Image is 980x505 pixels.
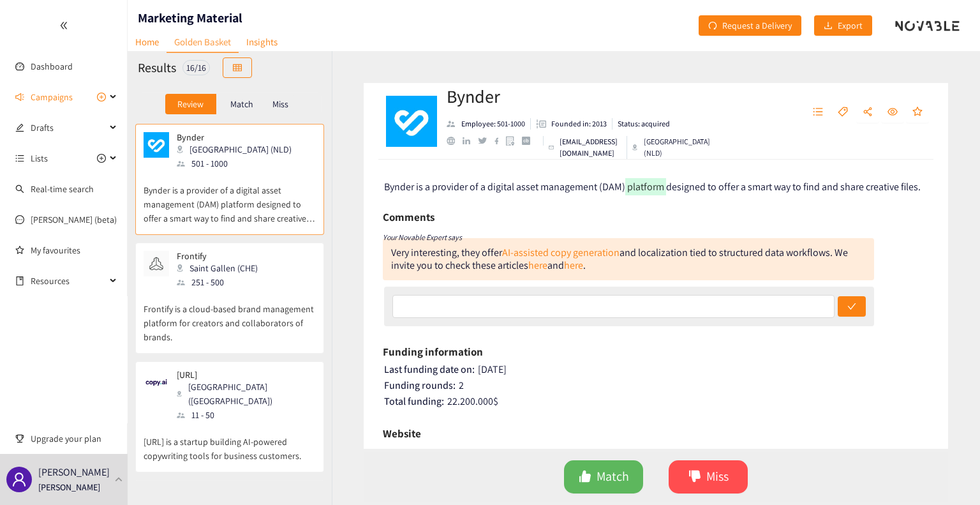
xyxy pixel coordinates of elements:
[881,102,904,123] button: eye
[383,424,421,443] h6: Website
[669,460,748,494] button: dislikeMiss
[384,363,475,376] span: Last funding date on:
[447,118,531,130] li: Employees
[522,137,538,145] a: crunchbase
[447,84,704,109] h2: Bynder
[478,137,494,144] a: twitter
[177,132,292,142] p: Bynder
[564,259,583,272] a: here
[887,107,898,118] span: eye
[182,60,210,75] div: 16 / 16
[560,136,621,159] p: [EMAIL_ADDRESS][DOMAIN_NAME]
[38,480,100,494] p: [PERSON_NAME]
[144,251,169,276] img: Snapshot of the company's website
[97,93,106,102] span: plus-circle
[597,467,629,486] span: Match
[579,470,591,485] span: like
[384,180,625,193] span: Bynder is a provider of a digital asset management (DAM)
[494,137,507,144] a: facebook
[15,93,24,102] span: sound
[551,118,607,130] p: Founded in: 2013
[383,342,483,361] h6: Funding information
[31,183,94,195] a: Real-time search
[167,32,239,53] a: Golden Basket
[177,156,299,170] div: 501 - 1000
[814,15,872,36] button: downloadExport
[31,84,73,110] span: Campaigns
[813,107,823,118] span: unordered-list
[177,275,265,289] div: 251 - 500
[15,276,24,285] span: book
[31,214,117,225] a: [PERSON_NAME] (beta)
[138,9,242,27] h1: Marketing Material
[11,472,27,487] span: user
[838,19,863,33] span: Export
[531,118,612,130] li: Founded in year
[708,21,717,31] span: redo
[385,445,493,465] button: [URL][DOMAIN_NAME]
[97,154,106,163] span: plus-circle
[906,102,929,123] button: star
[447,137,463,145] a: website
[177,380,315,408] div: [GEOGRAPHIC_DATA] ([GEOGRAPHIC_DATA])
[806,102,829,123] button: unordered-list
[144,422,316,463] p: [URL] is a startup building AI-powered copywriting tools for business customers.
[386,96,437,147] img: Company Logo
[502,246,620,259] a: AI‑assisted copy generation
[706,467,729,486] span: Miss
[912,107,923,118] span: star
[612,118,670,130] li: Status
[177,251,258,261] p: Frontify
[699,15,801,36] button: redoRequest a Delivery
[144,170,316,225] p: Bynder is a provider of a digital asset management (DAM) platform designed to offer a smart way t...
[384,379,930,392] div: 2
[144,370,169,395] img: Snapshot of the company's website
[272,99,288,109] p: Miss
[31,61,73,72] a: Dashboard
[666,180,921,193] span: designed to offer a smart way to find and share creative files.
[463,137,478,145] a: linkedin
[856,102,879,123] button: share-alt
[625,178,666,195] mark: platform
[831,102,854,123] button: tag
[838,296,866,317] button: check
[384,395,444,408] span: Total funding:
[528,259,547,272] a: here
[31,115,106,140] span: Drafts
[506,136,522,146] a: google maps
[384,379,456,392] span: Funding rounds:
[233,63,242,73] span: table
[863,107,873,118] span: share-alt
[177,142,299,156] div: [GEOGRAPHIC_DATA] (NLD)
[177,261,265,275] div: Saint Gallen (CHE)
[461,118,525,130] p: Employee: 501-1000
[688,470,701,485] span: dislike
[177,408,315,422] div: 11 - 50
[223,57,252,78] button: table
[38,464,110,480] p: [PERSON_NAME]
[838,107,848,118] span: tag
[31,268,106,294] span: Resources
[384,363,930,376] div: [DATE]
[916,444,980,505] iframe: Chat Widget
[632,136,711,159] div: [GEOGRAPHIC_DATA] (NLD)
[391,246,848,272] div: Very interesting, they offer and localization tied to structured data workflows. We invite you to...
[230,99,253,109] p: Match
[383,207,434,227] h6: Comments
[31,237,117,263] a: My favourites
[15,434,24,443] span: trophy
[15,123,24,132] span: edit
[385,448,480,464] span: [URL][DOMAIN_NAME]
[384,395,930,408] div: 22.200.000 $
[239,32,285,52] a: Insights
[916,444,980,505] div: Widget de chat
[824,21,833,31] span: download
[15,154,24,163] span: unordered-list
[177,99,204,109] p: Review
[31,426,117,451] span: Upgrade your plan
[144,289,316,344] p: Frontify is a cloud-based brand management platform for creators and collaborators of brands.
[618,118,670,130] p: Status: acquired
[722,19,792,33] span: Request a Delivery
[177,370,307,380] p: [URL]
[59,21,68,30] span: double-left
